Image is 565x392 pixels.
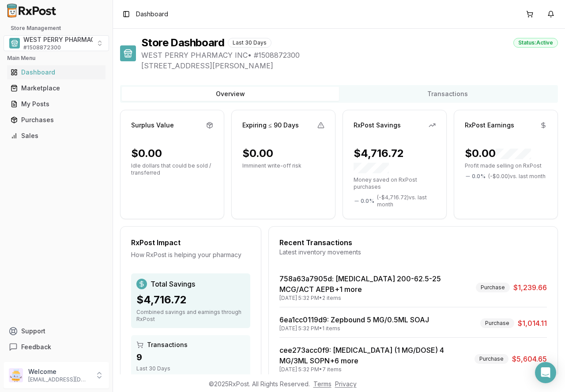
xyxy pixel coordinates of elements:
nav: breadcrumb [136,10,168,19]
span: 0.0 % [361,198,374,205]
p: Welcome [28,367,90,376]
span: Transactions [147,340,188,349]
button: My Posts [4,97,109,111]
div: Latest inventory movements [279,248,547,257]
p: Profit made selling on RxPost [465,162,547,169]
h2: Store Management [4,25,109,32]
div: Dashboard [11,68,102,77]
a: My Posts [7,96,105,112]
span: # 1508872300 [23,44,61,51]
p: Idle dollars that could be sold / transferred [131,162,213,176]
button: Marketplace [4,81,109,95]
div: [DATE] 5:32 PM • 1 items [279,325,429,332]
div: Recent Transactions [279,237,547,248]
button: Overview [122,87,339,101]
a: Privacy [335,380,357,388]
div: $4,716.72 [136,293,245,307]
span: WEST PERRY PHARMACY INC [23,35,112,44]
div: My Posts [11,100,102,108]
div: Sales [11,131,102,140]
div: Last 30 Days [136,365,245,372]
a: Marketplace [7,80,105,96]
div: RxPost Impact [131,237,250,248]
span: Total Savings [151,279,195,289]
div: Purchase [480,318,514,328]
p: Money saved on RxPost purchases [354,176,436,190]
div: $4,716.72 [354,146,436,175]
h2: Main Menu [7,55,105,62]
div: Purchase [476,283,510,292]
div: $0.00 [242,146,273,161]
div: Surplus Value [131,121,174,130]
span: $1,014.11 [518,318,547,329]
a: 758a63a7905d: [MEDICAL_DATA] 200-62.5-25 MCG/ACT AEPB+1 more [279,274,441,294]
span: Dashboard [136,10,168,19]
span: $5,604.65 [512,354,547,364]
span: 0.0 % [472,173,486,180]
div: $0.00 [465,146,531,161]
button: Dashboard [4,65,109,79]
div: 9 [136,351,245,363]
div: [DATE] 5:32 PM • 7 items [279,366,471,373]
img: User avatar [9,368,23,382]
div: [DATE] 5:32 PM • 2 items [279,295,472,302]
div: Status: Active [513,38,558,48]
p: [EMAIL_ADDRESS][DOMAIN_NAME] [28,376,90,383]
div: Last 30 Days [228,38,271,48]
a: Dashboard [7,64,105,80]
a: 6ea1cc0119d9: Zepbound 5 MG/0.5ML SOAJ [279,315,429,324]
div: $0.00 [131,146,162,161]
a: Terms [313,380,331,388]
button: Select a view [4,35,109,51]
h1: Store Dashboard [141,36,224,50]
span: $1,239.66 [513,282,547,293]
div: RxPost Savings [354,121,401,130]
div: Marketplace [11,84,102,93]
div: Purchase [475,354,508,364]
button: Sales [4,129,109,143]
img: RxPost Logo [4,4,60,18]
p: Imminent write-off risk [242,162,324,169]
div: How RxPost is helping your pharmacy [131,250,250,259]
a: cee273acc0f9: [MEDICAL_DATA] (1 MG/DOSE) 4 MG/3ML SOPN+6 more [279,346,444,365]
span: Feedback [21,343,51,351]
span: ( - $0.00 ) vs. last month [488,173,546,180]
div: Combined savings and earnings through RxPost [136,309,245,323]
span: WEST PERRY PHARMACY INC • # 1508872300 [141,50,558,60]
a: Purchases [7,112,105,128]
button: Purchases [4,113,109,127]
button: Support [4,323,109,339]
div: Open Intercom Messenger [535,362,556,383]
button: Transactions [339,87,556,101]
span: [STREET_ADDRESS][PERSON_NAME] [141,60,558,71]
div: Expiring ≤ 90 Days [242,121,299,130]
button: Feedback [4,339,109,355]
a: Sales [7,128,105,144]
span: ( - $4,716.72 ) vs. last month [377,194,436,208]
div: Purchases [11,116,102,124]
div: RxPost Earnings [465,121,514,130]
